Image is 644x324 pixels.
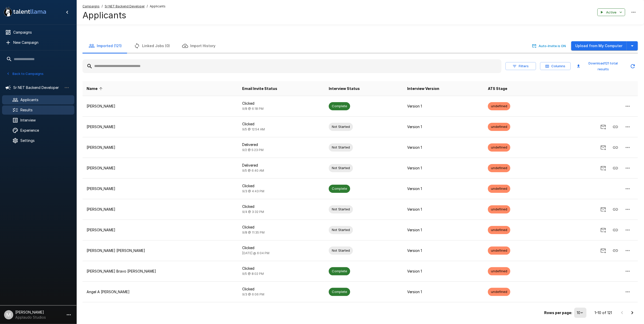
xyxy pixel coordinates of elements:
button: Auto-Invite is ON [531,42,567,50]
span: Not Started [329,227,353,232]
span: Complete [329,186,350,191]
p: Clicked [242,183,321,188]
span: ATS Stage [488,86,507,92]
span: Not Started [329,145,353,150]
button: Go to next page [627,308,637,318]
span: Copy Interview Link [609,124,622,129]
button: Updated Today - 4:48 PM [628,61,638,71]
p: Version 1 [407,186,480,191]
span: 9/5 @ 6:40 AM [242,169,264,172]
span: Not Started [329,248,353,253]
span: Not Started [329,124,353,129]
span: Not Started [329,207,353,212]
p: Clicked [242,225,321,230]
span: Send Invitation [597,166,609,170]
span: Send Invitation [597,145,609,149]
span: 9/2 @ 5:23 PM [242,148,264,152]
p: Version 1 [407,248,480,253]
p: [PERSON_NAME] [87,166,234,171]
p: Version 1 [407,289,480,294]
span: undefined [488,104,510,109]
span: Not Started [329,166,353,170]
p: Clicked [242,245,321,250]
button: Import History [176,39,222,53]
p: [PERSON_NAME] [87,227,234,233]
h4: Applicants [83,10,166,21]
span: Copy Interview Link [609,145,622,149]
span: undefined [488,124,510,129]
span: 9/3 @ 4:43 PM [242,189,264,193]
span: Send Invitation [597,248,609,252]
span: undefined [488,248,510,253]
span: undefined [488,166,510,170]
span: Complete [329,289,350,294]
p: Delivered [242,163,321,168]
div: 10 [574,308,586,318]
p: Version 1 [407,124,480,129]
p: [PERSON_NAME] [87,145,234,150]
span: 9/8 @ 6:18 PM [242,107,264,111]
span: Email Invite Status [242,86,277,92]
span: Send Invitation [597,207,609,211]
p: Version 1 [407,269,480,274]
p: Version 1 [407,104,480,109]
p: 1–10 of 121 [595,310,612,315]
span: Name [87,86,104,92]
span: undefined [488,269,510,274]
span: undefined [488,186,510,191]
span: Interview Version [407,86,440,92]
button: Linked Jobs (0) [128,39,176,53]
span: Complete [329,104,350,109]
button: Download121 total results [575,59,626,73]
span: Copy Interview Link [609,207,622,211]
p: Angel A [PERSON_NAME] [87,289,234,294]
span: [DATE] @ 6:04 PM [242,251,269,255]
span: undefined [488,289,510,294]
span: undefined [488,207,510,212]
span: undefined [488,227,510,232]
p: [PERSON_NAME] [87,104,234,109]
span: 9/8 @ 11:35 PM [242,231,265,234]
span: undefined [488,145,510,150]
span: 9/5 @ 8:02 PM [242,272,264,276]
p: Clicked [242,204,321,209]
span: Copy Interview Link [609,166,622,170]
span: Send Invitation [597,124,609,129]
p: Rows per page: [544,310,572,315]
p: Version 1 [407,207,480,212]
span: 9/5 @ 12:54 AM [242,127,265,131]
span: Copy Interview Link [609,227,622,232]
span: Send Invitation [597,227,609,232]
p: Version 1 [407,145,480,150]
p: [PERSON_NAME] [87,124,234,129]
button: Columns [540,62,571,70]
span: 9/3 @ 6:06 PM [242,292,264,296]
button: Filters [505,62,536,70]
button: Active [597,8,625,16]
p: Delivered [242,142,321,147]
span: Copy Interview Link [609,248,622,252]
p: Clicked [242,121,321,127]
p: [PERSON_NAME] Bravo [PERSON_NAME] [87,269,234,274]
span: Interview Status [329,86,360,92]
span: Complete [329,269,350,274]
p: Version 1 [407,166,480,171]
p: Clicked [242,266,321,271]
span: 9/4 @ 3:32 PM [242,210,264,214]
p: Clicked [242,101,321,106]
button: Imported (121) [83,39,128,53]
button: Upload from My Computer [571,41,627,51]
p: [PERSON_NAME] [87,207,234,212]
p: [PERSON_NAME] [87,186,234,191]
p: Clicked [242,287,321,292]
p: Version 1 [407,227,480,233]
p: [PERSON_NAME] [PERSON_NAME] [87,248,234,253]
